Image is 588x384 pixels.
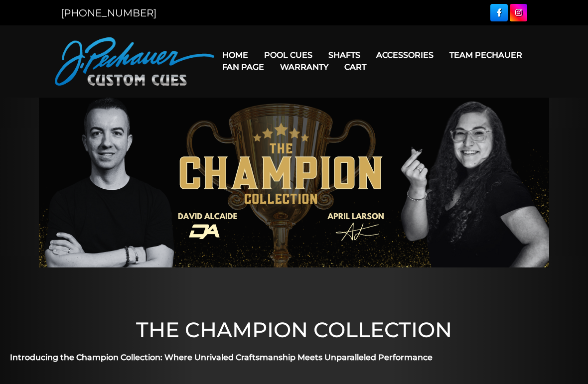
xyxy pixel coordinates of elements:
a: Home [214,42,256,68]
a: Pool Cues [256,42,320,68]
a: Team Pechauer [441,42,530,68]
a: Accessories [368,42,441,68]
a: Cart [336,54,374,80]
strong: Introducing the Champion Collection: Where Unrivaled Craftsmanship Meets Unparalleled Performance [10,353,433,362]
a: Fan Page [214,54,272,80]
a: Warranty [272,54,336,80]
img: Pechauer Custom Cues [55,37,214,86]
a: [PHONE_NUMBER] [61,7,156,19]
a: Shafts [320,42,368,68]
